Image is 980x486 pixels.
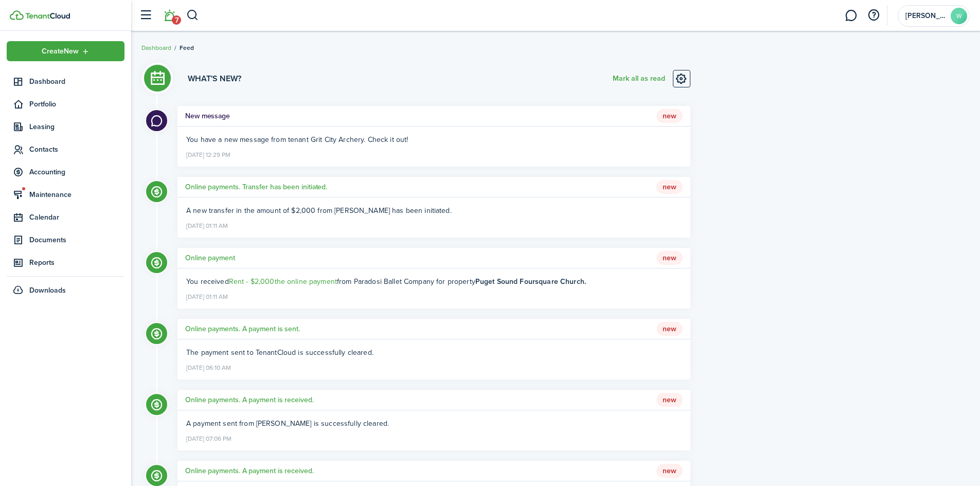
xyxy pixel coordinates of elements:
[180,43,194,52] span: Feed
[186,347,373,358] span: The payment sent to TenantCloud is successfully cleared.
[7,253,124,273] a: Reports
[29,76,124,87] span: Dashboard
[186,276,586,287] ng-component: You received from Paradosi Ballet Company for property
[186,147,230,160] time: [DATE] 12:29 PM
[29,189,124,200] span: Maintenance
[841,3,861,29] a: Messaging
[656,464,683,478] span: New
[29,285,66,296] span: Downloads
[613,70,665,87] button: Mark all as read
[42,48,79,55] span: Create New
[229,276,275,287] span: Rent - $2,000
[185,323,300,334] h5: Online payments. A payment is sent.
[656,251,683,265] span: New
[141,43,171,52] a: Dashboard
[905,12,947,20] span: Wes
[185,253,235,263] h5: Online payment
[656,109,683,123] span: New
[29,144,124,155] span: Contacts
[185,182,327,192] h5: Online payments. Transfer has been initiated.
[475,276,586,287] b: Puget Sound Foursquare Church.
[656,322,683,336] span: New
[25,13,70,19] img: TenantCloud
[186,418,389,429] span: A payment sent from [PERSON_NAME] is successfully cleared.
[186,134,408,145] span: You have a new message from tenant Grit City Archery. Check it out!
[29,257,124,268] span: Reports
[10,10,24,20] img: TenantCloud
[951,8,967,24] avatar-text: W
[186,289,228,302] time: [DATE] 01:11 AM
[186,7,199,24] button: Search
[29,167,124,177] span: Accounting
[29,99,124,110] span: Portfolio
[185,111,230,121] h5: New message
[656,180,683,194] span: New
[185,394,314,405] h5: Online payments. A payment is received.
[185,465,314,476] h5: Online payments. A payment is received.
[29,212,124,223] span: Calendar
[186,205,452,216] span: A new transfer in the amount of $2,000 from [PERSON_NAME] has been initiated.
[29,235,124,245] span: Documents
[136,6,155,25] button: Open sidebar
[186,431,231,444] time: [DATE] 07:06 PM
[29,121,124,132] span: Leasing
[656,393,683,407] span: New
[865,7,882,24] button: Open resource center
[229,276,337,287] a: Rent - $2,000the online payment
[186,360,231,373] time: [DATE] 06:10 AM
[7,41,124,61] button: Open menu
[7,71,124,92] a: Dashboard
[188,73,241,85] h3: What's new?
[186,218,228,231] time: [DATE] 01:11 AM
